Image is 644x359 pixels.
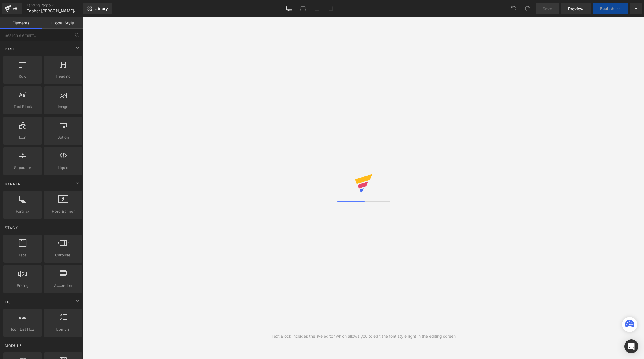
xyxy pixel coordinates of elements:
[46,104,80,110] span: Image
[46,326,80,332] span: Icon List
[5,208,40,214] span: Parallax
[5,73,40,79] span: Row
[568,6,584,12] span: Preview
[296,3,310,14] a: Laptop
[593,3,628,14] button: Publish
[624,339,638,353] div: Open Intercom Messenger
[5,283,40,289] span: Pricing
[42,17,83,29] a: Global Style
[4,225,18,231] span: Stack
[324,3,338,14] a: Mobile
[27,3,93,7] a: Landing Pages
[46,73,80,79] span: Heading
[508,3,520,14] button: Undo
[46,134,80,140] span: Button
[282,3,296,14] a: Desktop
[83,3,112,14] a: New Library
[4,299,14,305] span: List
[46,283,80,289] span: Accordion
[561,3,591,14] a: Preview
[27,9,82,13] span: Topher [PERSON_NAME]: Exhibitions, Fairs, Awards &amp; Media Coverage
[271,333,456,339] div: Text Block includes the live editor which allows you to edit the font style right in the editing ...
[5,326,40,332] span: Icon List Hoz
[11,5,19,12] div: v6
[600,6,614,11] span: Publish
[543,6,552,12] span: Save
[94,6,108,11] span: Library
[5,134,40,140] span: Icon
[46,252,80,258] span: Carousel
[46,165,80,171] span: Liquid
[5,104,40,110] span: Text Block
[4,46,16,52] span: Base
[2,3,22,14] a: v6
[4,343,22,348] span: Module
[5,165,40,171] span: Separator
[630,3,642,14] button: More
[5,252,40,258] span: Tabs
[310,3,324,14] a: Tablet
[4,181,21,187] span: Banner
[522,3,533,14] button: Redo
[46,208,80,214] span: Hero Banner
